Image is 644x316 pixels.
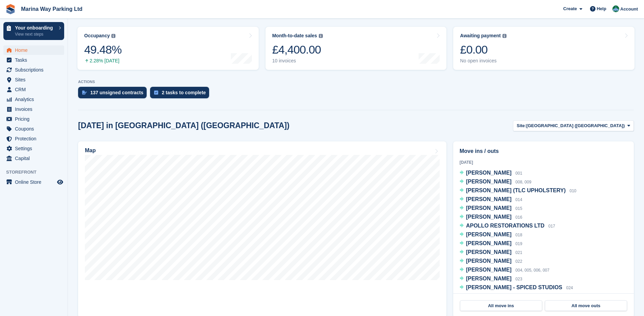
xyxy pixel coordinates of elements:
span: [PERSON_NAME] [466,258,512,264]
span: Tasks [15,55,56,65]
button: Site: [GEOGRAPHIC_DATA] ([GEOGRAPHIC_DATA]) [513,120,634,132]
span: APOLLO RESTORATIONS LTD [466,223,545,229]
div: 49.48% [84,43,122,57]
a: Preview store [56,178,64,186]
a: [PERSON_NAME] 008, 009 [460,178,531,186]
div: £4,400.00 [272,43,323,57]
a: [PERSON_NAME] 025 [460,292,522,301]
span: Pricing [15,114,56,124]
span: Home [15,45,56,55]
p: Your onboarding [15,25,55,30]
span: [PERSON_NAME] [466,205,512,211]
a: 2 tasks to complete [150,87,213,102]
span: Account [620,6,638,13]
span: Settings [15,144,56,153]
span: Help [597,5,606,12]
img: task-75834270c22a3079a89374b754ae025e5fb1db73e45f91037f5363f120a921f8.svg [154,91,158,95]
span: [PERSON_NAME] [466,214,512,220]
a: All move outs [545,300,627,311]
span: [PERSON_NAME] [466,232,512,237]
a: [PERSON_NAME] - SPICED STUDIOS 024 [460,283,573,292]
span: Subscriptions [15,65,56,75]
a: menu [3,85,64,94]
span: 018 [515,233,522,237]
span: Site: [517,122,526,129]
a: Marina Way Parking Ltd [18,3,85,15]
span: Create [563,5,577,12]
a: APOLLO RESTORATIONS LTD 017 [460,222,555,231]
a: [PERSON_NAME] 015 [460,204,522,213]
div: 137 unsigned contracts [90,90,143,95]
div: 2.28% [DATE] [84,58,122,64]
span: 001 [515,171,522,176]
span: Online Store [15,177,56,187]
p: View next steps [15,31,55,37]
span: 008, 009 [515,180,531,184]
a: [PERSON_NAME] (TLC UPHOLSTERY) 010 [460,186,576,195]
a: menu [3,144,64,153]
a: menu [3,104,64,114]
p: ACTIONS [78,80,634,84]
span: 010 [570,189,576,193]
span: [GEOGRAPHIC_DATA] ([GEOGRAPHIC_DATA]) [526,122,625,129]
h2: Move ins / outs [460,147,627,155]
span: [PERSON_NAME] [466,249,512,255]
div: [DATE] [460,159,627,165]
a: menu [3,114,64,124]
span: [PERSON_NAME] [466,179,512,184]
span: Coupons [15,124,56,134]
span: CRM [15,85,56,94]
span: [PERSON_NAME] [466,267,512,273]
span: [PERSON_NAME] [466,170,512,176]
a: menu [3,45,64,55]
span: 023 [515,277,522,281]
div: 2 tasks to complete [162,90,206,95]
a: Awaiting payment £0.00 No open invoices [453,27,634,70]
span: [PERSON_NAME] [466,240,512,246]
h2: Map [85,147,96,154]
a: menu [3,75,64,84]
a: menu [3,124,64,134]
span: [PERSON_NAME] [466,276,512,281]
a: menu [3,177,64,187]
span: 024 [566,285,573,290]
div: £0.00 [460,43,507,57]
span: 015 [515,206,522,211]
a: menu [3,134,64,143]
div: 10 invoices [272,58,323,64]
a: [PERSON_NAME] 018 [460,231,522,239]
a: Your onboarding View next steps [3,22,64,40]
a: [PERSON_NAME] 004, 005, 006, 007 [460,266,550,275]
div: Awaiting payment [460,33,501,39]
span: Storefront [6,169,68,176]
span: Sites [15,75,56,84]
a: [PERSON_NAME] 021 [460,248,522,257]
span: [PERSON_NAME] (TLC UPHOLSTERY) [466,187,566,193]
span: 022 [515,259,522,264]
span: 004, 005, 006, 007 [515,268,549,273]
h2: [DATE] in [GEOGRAPHIC_DATA] ([GEOGRAPHIC_DATA]) [78,121,290,130]
span: Capital [15,154,56,163]
a: [PERSON_NAME] 014 [460,195,522,204]
img: Paul Lewis [612,5,619,12]
div: No open invoices [460,58,507,64]
img: contract_signature_icon-13c848040528278c33f63329250d36e43548de30e8caae1d1a13099fd9432cc5.svg [82,91,87,95]
span: 019 [515,241,522,246]
span: [PERSON_NAME] [466,196,512,202]
span: 016 [515,215,522,220]
a: [PERSON_NAME] 022 [460,257,522,266]
span: Invoices [15,104,56,114]
a: menu [3,154,64,163]
span: Protection [15,134,56,143]
div: Occupancy [84,33,110,39]
a: menu [3,95,64,104]
a: Occupancy 49.48% 2.28% [DATE] [77,27,259,70]
img: icon-info-grey-7440780725fd019a000dd9b08b2336e03edf1995a4989e88bcd33f0948082b44.svg [502,34,507,38]
a: All move ins [460,300,542,311]
a: menu [3,65,64,75]
a: [PERSON_NAME] 016 [460,213,522,222]
a: [PERSON_NAME] 019 [460,239,522,248]
span: 021 [515,250,522,255]
a: [PERSON_NAME] 023 [460,275,522,283]
a: 137 unsigned contracts [78,87,150,102]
